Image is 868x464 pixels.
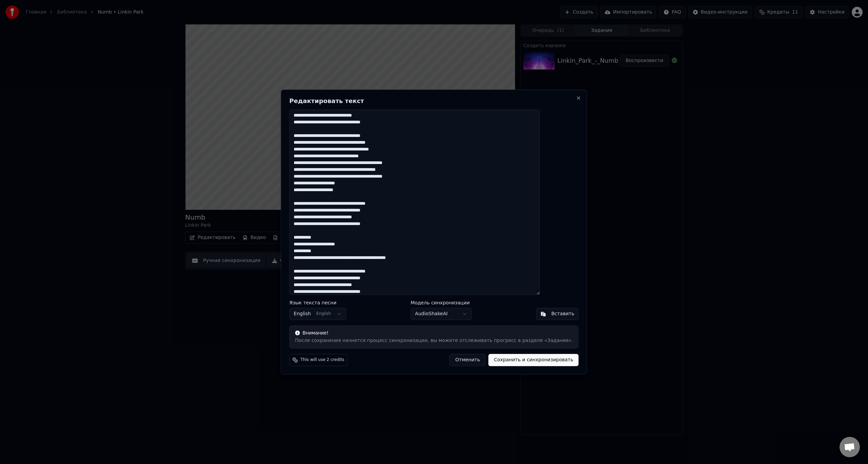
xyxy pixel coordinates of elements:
label: Язык текста песни [289,300,346,305]
button: Отменить [450,354,486,366]
div: Вставить [551,310,574,317]
button: Вставить [536,308,579,320]
div: Внимание! [295,330,573,337]
span: This will use 2 credits [300,357,344,363]
h2: Редактировать текст [289,98,578,104]
button: Сохранить и синхронизировать [489,354,579,366]
label: Модель синхронизации [411,300,472,305]
div: После сохранения начнется процесс синхронизации, вы можете отслеживать прогресс в разделе «Задания». [295,337,573,344]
